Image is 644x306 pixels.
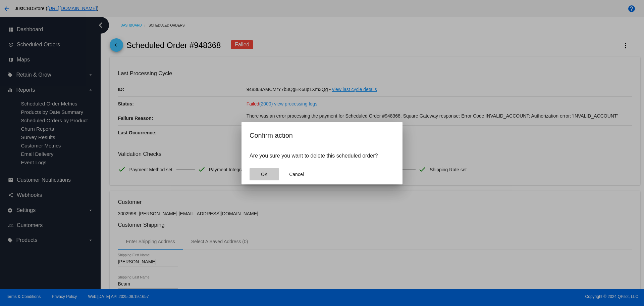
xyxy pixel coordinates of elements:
span: OK [261,172,268,177]
p: Are you sure you want to delete this scheduled order? [250,153,394,159]
h2: Confirm action [250,130,394,141]
span: Cancel [289,172,304,177]
button: Close dialog [282,168,311,180]
button: Close dialog [250,168,279,180]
